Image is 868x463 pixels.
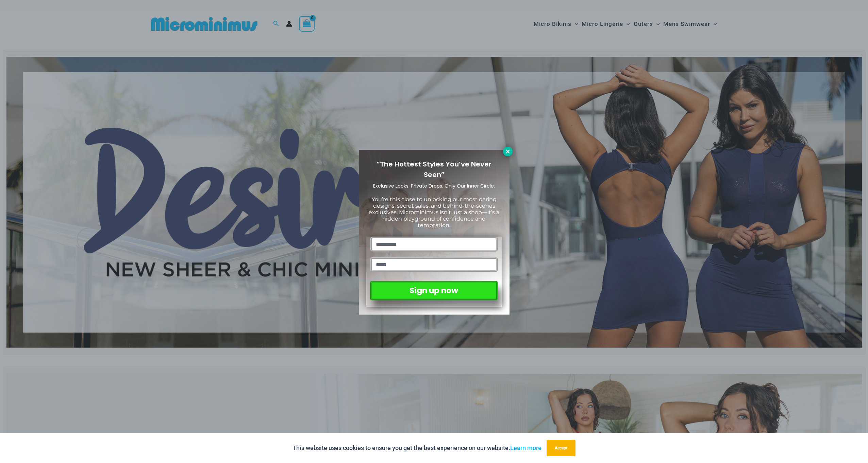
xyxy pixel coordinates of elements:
[293,443,541,453] p: This website uses cookies to ensure you get the best experience on our website.
[377,159,491,179] span: “The Hottest Styles You’ve Never Seen”
[373,182,495,189] span: Exclusive Looks. Private Drops. Only Our Inner Circle.
[503,147,513,156] button: Close
[370,281,498,300] button: Sign up now
[510,444,541,451] a: Learn more
[369,196,499,229] span: You’re this close to unlocking our most daring designs, secret sales, and behind-the-scenes exclu...
[547,440,575,456] button: Accept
